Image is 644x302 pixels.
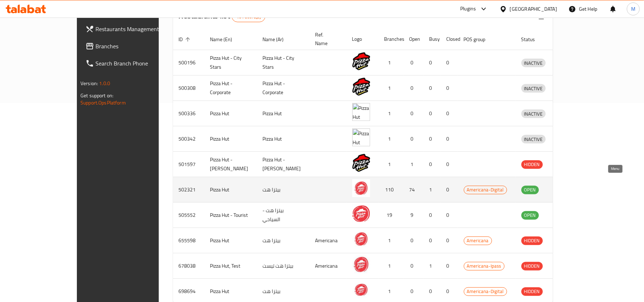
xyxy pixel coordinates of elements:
[352,103,370,121] img: Pizza Hut
[404,50,424,75] td: 0
[521,84,546,93] span: INACTIVE
[352,281,370,299] img: Pizza Hut
[464,186,507,194] span: Americana-Digital
[205,253,257,279] td: Pizza Hut, Test
[95,59,179,68] span: Search Branch Phone
[379,50,404,75] td: 1
[379,126,404,152] td: 1
[441,28,458,50] th: Closed
[80,55,185,72] a: Search Branch Phone
[80,79,98,88] span: Version:
[205,152,257,177] td: Pizza Hut - [PERSON_NAME]
[521,160,543,169] span: HIDDEN
[464,262,504,270] span: Americana-Ipass
[205,50,257,75] td: Pizza Hut - City Stars
[404,203,424,228] td: 9
[173,228,205,253] td: 655598
[173,50,205,75] td: 500196
[257,203,310,228] td: بيتزا هت - السياحي
[257,101,310,126] td: Pizza Hut
[521,237,543,245] div: HIDDEN
[441,50,458,75] td: 0
[352,230,370,248] img: Pizza Hut
[521,59,546,67] span: INACTIVE
[521,211,539,219] span: OPEN
[352,78,370,96] img: Pizza Hut - Corporate
[352,205,370,223] img: Pizza Hut - Tourist
[257,50,310,75] td: Pizza Hut - City Stars
[460,5,476,13] div: Plugins
[352,154,370,172] img: Pizza Hut - Maadi Carrefour
[521,186,539,194] div: OPEN
[205,126,257,152] td: Pizza Hut
[441,152,458,177] td: 0
[205,228,257,253] td: Pizza Hut
[404,152,424,177] td: 1
[205,177,257,203] td: Pizza Hut
[404,101,424,126] td: 0
[346,28,379,50] th: Logo
[257,75,310,101] td: Pizza Hut - Corporate
[173,126,205,152] td: 500342
[404,75,424,101] td: 0
[521,35,545,44] span: Status
[521,160,543,169] div: HIDDEN
[379,101,404,126] td: 1
[310,253,346,279] td: Americana
[257,228,310,253] td: بيتزا هت
[424,203,441,228] td: 0
[379,253,404,279] td: 1
[404,228,424,253] td: 0
[441,177,458,203] td: 0
[173,152,205,177] td: 501597
[424,28,441,50] th: Busy
[173,253,205,279] td: 678038
[521,237,543,245] span: HIDDEN
[510,5,557,13] div: [GEOGRAPHIC_DATA]
[379,75,404,101] td: 1
[424,228,441,253] td: 0
[521,262,543,270] span: HIDDEN
[379,177,404,203] td: 110
[424,253,441,279] td: 1
[173,101,205,126] td: 500336
[179,35,192,44] span: ID
[424,152,441,177] td: 0
[80,98,126,107] a: Support.OpsPlatform
[257,177,310,203] td: بيتزا هت
[210,35,242,44] span: Name (En)
[404,126,424,152] td: 0
[521,109,546,118] div: INACTIVE
[352,52,370,70] img: Pizza Hut - City Stars
[441,101,458,126] td: 0
[80,38,185,55] a: Branches
[205,101,257,126] td: Pizza Hut
[310,228,346,253] td: Americana
[521,135,546,143] span: INACTIVE
[441,228,458,253] td: 0
[521,84,546,93] div: INACTIVE
[205,203,257,228] td: Pizza Hut - Tourist
[441,253,458,279] td: 0
[257,152,310,177] td: Pizza Hut - [PERSON_NAME]
[352,255,370,273] img: Pizza Hut, Test
[379,203,404,228] td: 19
[179,10,265,22] h2: Restaurants list
[257,253,310,279] td: بيتزا هت تيست
[404,28,424,50] th: Open
[99,79,110,88] span: 1.0.0
[441,126,458,152] td: 0
[521,287,543,296] span: HIDDEN
[352,128,370,146] img: Pizza Hut
[404,253,424,279] td: 0
[424,101,441,126] td: 0
[95,25,179,33] span: Restaurants Management
[315,30,338,48] span: Ref. Name
[424,177,441,203] td: 1
[441,203,458,228] td: 0
[173,177,205,203] td: 502321
[424,75,441,101] td: 0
